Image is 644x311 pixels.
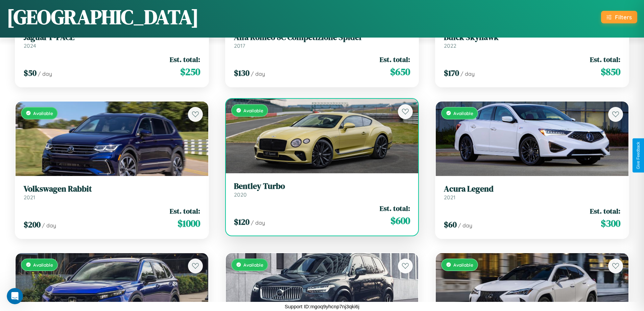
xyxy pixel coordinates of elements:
[380,54,410,64] span: Est. total:
[251,70,265,77] span: / day
[24,67,37,79] span: $ 50
[444,67,459,79] span: $ 170
[444,32,620,49] a: Buick Skyhawk2022
[601,65,620,79] span: $ 850
[24,184,200,201] a: Volkswagen Rabbit2021
[444,184,620,194] h3: Acura Legend
[590,206,620,216] span: Est. total:
[453,262,473,268] span: Available
[243,108,263,113] span: Available
[24,32,200,42] h3: Jaguar F-PACE
[444,194,455,201] span: 2021
[251,219,265,226] span: / day
[24,32,200,49] a: Jaguar F-PACE2024
[234,216,249,227] span: $ 120
[243,262,263,268] span: Available
[380,203,410,213] span: Est. total:
[7,3,199,31] h1: [GEOGRAPHIC_DATA]
[234,32,410,49] a: Alfa Romeo 8C Competizione Spider2017
[7,288,23,304] iframe: Intercom live chat
[601,11,637,23] button: Filters
[170,54,200,64] span: Est. total:
[458,222,472,229] span: / day
[24,42,36,49] span: 2024
[444,42,456,49] span: 2022
[390,214,410,227] span: $ 600
[33,262,53,268] span: Available
[234,32,410,42] h3: Alfa Romeo 8C Competizione Spider
[42,222,56,229] span: / day
[180,65,200,79] span: $ 250
[177,217,200,230] span: $ 1000
[234,42,245,49] span: 2017
[234,67,249,79] span: $ 130
[460,70,475,77] span: / day
[234,181,410,191] h3: Bentley Turbo
[24,184,200,194] h3: Volkswagen Rabbit
[170,206,200,216] span: Est. total:
[24,219,41,230] span: $ 200
[33,110,53,116] span: Available
[444,32,620,42] h3: Buick Skyhawk
[24,194,35,201] span: 2021
[453,110,473,116] span: Available
[615,14,632,21] div: Filters
[285,302,359,311] p: Support ID: mgoq9yhcnp7nj3qki6j
[636,142,641,169] div: Give Feedback
[234,191,247,198] span: 2020
[590,54,620,64] span: Est. total:
[601,217,620,230] span: $ 300
[390,65,410,79] span: $ 650
[444,219,457,230] span: $ 60
[234,181,410,198] a: Bentley Turbo2020
[38,70,52,77] span: / day
[444,184,620,201] a: Acura Legend2021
